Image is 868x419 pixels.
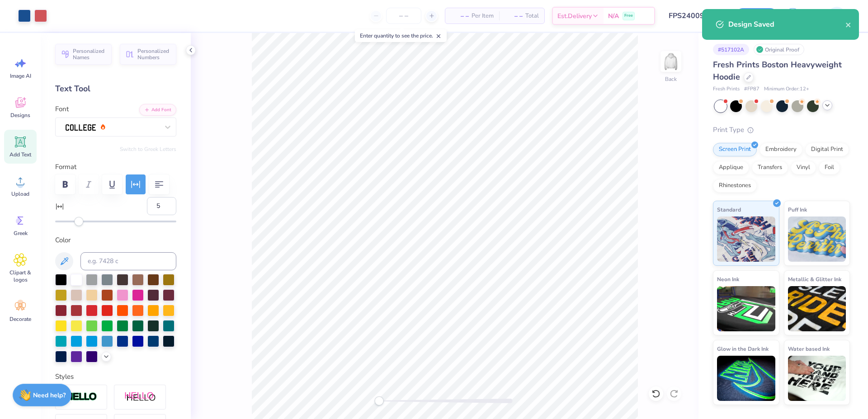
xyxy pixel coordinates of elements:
[10,72,31,80] span: Image AI
[828,7,846,25] img: Rommel Del Rosario
[120,44,176,65] button: Personalized Numbers
[759,143,802,156] div: Embroidery
[713,179,757,193] div: Rhinestones
[713,161,749,174] div: Applique
[717,205,741,214] span: Standard
[55,83,176,95] div: Text Tool
[55,162,176,172] label: Format
[713,44,749,55] div: # 517102A
[788,274,841,284] span: Metallic & Glitter Ink
[819,161,840,174] div: Foil
[14,230,28,237] span: Greek
[713,85,740,93] span: Fresh Prints
[805,143,849,156] div: Digital Print
[752,161,788,174] div: Transfers
[788,356,846,401] img: Water based Ink
[557,11,592,21] span: Est. Delivery
[55,235,176,245] label: Color
[451,11,469,21] span: – –
[713,125,850,135] div: Print Type
[665,75,677,83] div: Back
[788,217,846,262] img: Puff Ink
[624,13,633,19] span: Free
[662,7,728,25] input: Untitled Design
[788,205,807,214] span: Puff Ink
[713,59,842,82] span: Fresh Prints Boston Heavyweight Hoodie
[728,19,845,30] div: Design Saved
[55,44,112,65] button: Personalized Names
[717,356,775,401] img: Glow in the Dark Ink
[55,104,69,114] label: Font
[5,269,35,283] span: Clipart & logos
[713,143,757,156] div: Screen Print
[525,11,539,21] span: Total
[66,392,97,402] img: Stroke
[845,19,852,30] button: close
[355,29,447,42] div: Enter quantity to see the price.
[386,8,421,24] input: – –
[791,161,816,174] div: Vinyl
[717,344,769,353] span: Glow in the Dark Ink
[120,146,176,153] button: Switch to Greek Letters
[764,85,809,93] span: Minimum Order: 12 +
[11,190,29,198] span: Upload
[754,44,804,55] div: Original Proof
[505,11,523,21] span: – –
[717,274,739,284] span: Neon Ink
[55,372,74,382] label: Styles
[717,286,775,331] img: Neon Ink
[788,344,830,353] span: Water based Ink
[662,52,680,71] img: Back
[472,11,494,21] span: Per Item
[137,48,171,61] span: Personalized Numbers
[33,391,66,400] strong: Need help?
[374,396,383,405] div: Accessibility label
[139,104,176,116] button: Add Font
[74,217,83,226] div: Accessibility label
[717,217,775,262] img: Standard
[73,48,106,61] span: Personalized Names
[9,151,31,158] span: Add Text
[788,286,846,331] img: Metallic & Glitter Ink
[9,315,31,323] span: Decorate
[124,391,156,403] img: Shadow
[10,112,30,119] span: Designs
[608,11,619,21] span: N/A
[812,7,850,25] a: RD
[80,252,176,270] input: e.g. 7428 c
[744,85,759,93] span: # FP87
